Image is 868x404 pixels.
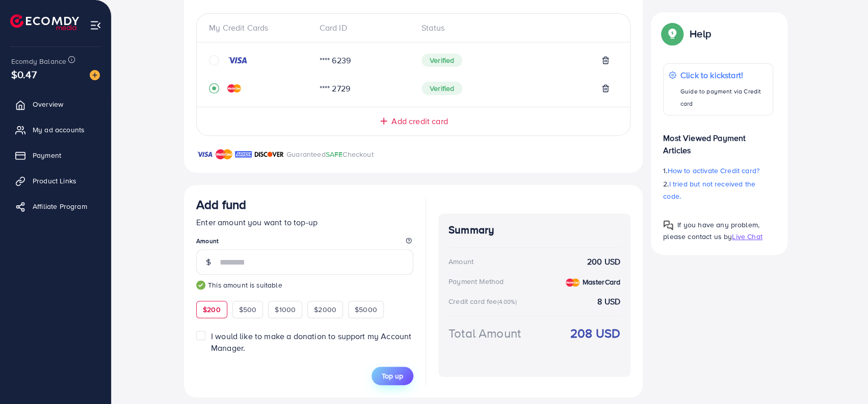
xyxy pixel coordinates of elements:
[587,256,620,268] strong: 200 USD
[196,280,413,290] small: This amount is suitable
[227,84,241,92] img: credit
[314,304,336,315] span: $2000
[10,14,79,30] img: logo
[196,236,413,249] legend: Amount
[663,178,773,202] p: 2.
[209,55,219,65] svg: circle
[449,276,504,287] div: Payment Method
[209,83,219,93] svg: record circle
[311,22,414,34] div: Card ID
[732,231,762,242] span: Live Chat
[90,70,100,80] img: image
[566,278,580,287] img: credit
[663,25,681,43] img: Popup guide
[8,120,103,140] a: My ad accounts
[391,115,448,127] span: Add credit card
[497,298,516,306] small: (4.00%)
[663,164,773,177] p: 1.
[663,124,773,156] p: Most Viewed Payment Articles
[582,277,620,287] strong: MasterCard
[8,94,103,114] a: Overview
[196,216,413,228] p: Enter amount you want to top-up
[11,56,66,66] span: Ecomdy Balance
[663,220,673,230] img: Popup guide
[211,330,411,353] span: I would like to make a donation to support my Account Manager.
[382,371,403,381] span: Top up
[449,224,620,236] h4: Summary
[680,85,768,110] p: Guide to payment via Credit card
[449,296,520,306] div: Credit card fee
[216,148,232,160] img: brand
[196,280,205,290] img: guide
[570,324,620,342] strong: 208 USD
[209,22,311,34] div: My Credit Cards
[286,148,374,160] p: Guaranteed Checkout
[449,324,521,342] div: Total Amount
[196,197,246,212] h3: Add fund
[680,69,768,81] p: Click to kickstart!
[825,358,860,396] iframe: Chat
[355,304,377,315] span: $5000
[413,22,618,34] div: Status
[33,176,76,186] span: Product Links
[90,19,101,31] img: menu
[275,304,296,315] span: $1000
[597,296,620,307] strong: 8 USD
[8,171,103,191] a: Product Links
[663,220,759,242] span: If you have any problem, please contact us by
[227,56,248,64] img: credit
[203,304,221,315] span: $200
[372,367,413,385] button: Top up
[33,99,63,109] span: Overview
[10,61,39,88] span: $0.47
[663,179,755,201] span: I tried but not received the code.
[235,148,252,160] img: brand
[254,148,284,160] img: brand
[239,304,257,315] span: $500
[422,82,462,95] span: Verified
[33,201,87,211] span: Affiliate Program
[690,28,711,40] p: Help
[422,54,462,67] span: Verified
[667,165,759,176] span: How to activate Credit card?
[326,149,343,159] span: SAFE
[33,125,85,135] span: My ad accounts
[8,196,103,217] a: Affiliate Program
[33,150,61,160] span: Payment
[196,148,213,160] img: brand
[8,145,103,165] a: Payment
[449,256,474,267] div: Amount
